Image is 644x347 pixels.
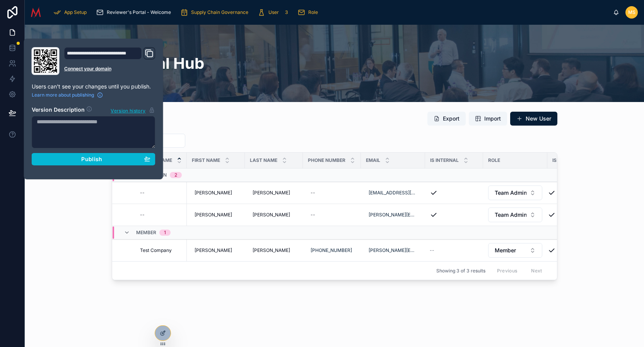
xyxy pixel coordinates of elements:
button: Import [469,112,507,126]
div: -- [140,190,145,196]
span: Supply Chain Governance [191,9,248,15]
p: Users can't see your changes until you publish. [32,83,155,90]
a: -- [137,209,182,221]
span: Test Company [140,247,172,253]
a: [PERSON_NAME] [191,187,240,199]
button: Version history [110,106,155,114]
a: -- [430,247,478,253]
a: Select Button [488,185,543,201]
a: [EMAIL_ADDRESS][DOMAIN_NAME] [369,190,417,196]
a: [PHONE_NUMBER] [307,244,356,257]
a: Role [295,5,323,19]
span: Is active [552,157,575,163]
a: [PERSON_NAME][EMAIL_ADDRESS][DOMAIN_NAME] [366,209,420,221]
button: Select Button [488,208,542,222]
button: New User [510,112,557,126]
a: [PERSON_NAME] [191,244,240,257]
div: 2 [174,172,177,178]
button: Select Button [488,243,542,258]
h2: Version Description [32,106,85,114]
a: -- [307,209,356,221]
span: [PERSON_NAME] [253,247,290,253]
a: Reviewer's Portal - Welcome [94,5,176,19]
div: scrollable content [47,4,613,21]
div: -- [140,212,145,218]
a: -- [307,187,356,199]
span: [PERSON_NAME] [253,212,290,218]
span: Version history [111,106,145,114]
a: [EMAIL_ADDRESS][DOMAIN_NAME] [366,187,420,199]
span: [PERSON_NAME] [195,247,232,253]
a: [PERSON_NAME][EMAIL_ADDRESS][PERSON_NAME][DOMAIN_NAME] [369,247,417,253]
a: Learn more about publishing [32,92,103,98]
div: 3 [282,8,291,17]
span: Reviewer's Portal - Welcome [107,9,171,15]
span: Role [308,9,318,15]
div: Domain and Custom Link [64,47,155,75]
span: User [268,9,279,15]
a: [PERSON_NAME] [249,244,298,257]
span: Learn more about publishing [32,92,94,98]
a: -- [137,187,182,199]
span: -- [430,247,434,253]
button: Publish [32,153,155,165]
span: Member [136,230,156,236]
a: Select Button [488,243,543,258]
span: First name [192,157,220,163]
span: Team Admin [495,211,526,219]
span: Team Admin [495,189,526,197]
span: Role [488,157,500,163]
span: Phone Number [308,157,345,163]
span: MS [628,9,635,15]
div: -- [311,190,315,196]
a: App Setup [51,5,92,19]
img: App logo [31,6,41,19]
span: Import [484,115,501,122]
div: 1 [164,230,166,236]
a: [PERSON_NAME][EMAIL_ADDRESS][DOMAIN_NAME] [369,212,417,218]
span: Member [495,247,516,254]
span: Is internal [430,157,459,163]
button: Select Button [488,185,542,200]
a: [PERSON_NAME] [249,209,298,221]
span: [PERSON_NAME] [195,190,232,196]
a: [PERSON_NAME] [249,187,298,199]
span: Email [366,157,380,163]
a: [PERSON_NAME][EMAIL_ADDRESS][PERSON_NAME][DOMAIN_NAME] [366,244,420,257]
a: [PHONE_NUMBER] [311,247,352,253]
div: -- [311,212,315,218]
a: Select Button [488,207,543,223]
span: Publish [81,156,102,163]
span: [PERSON_NAME] [195,212,232,218]
span: Showing 3 of 3 results [436,268,485,274]
a: [PERSON_NAME] [191,209,240,221]
span: App Setup [64,9,87,15]
button: Export [427,112,466,126]
a: Test Company [137,244,182,257]
span: Last name [250,157,277,163]
span: [PERSON_NAME] [253,190,290,196]
a: Supply Chain Governance [178,5,254,19]
a: User3 [255,5,294,19]
a: Connect your domain [64,66,155,72]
